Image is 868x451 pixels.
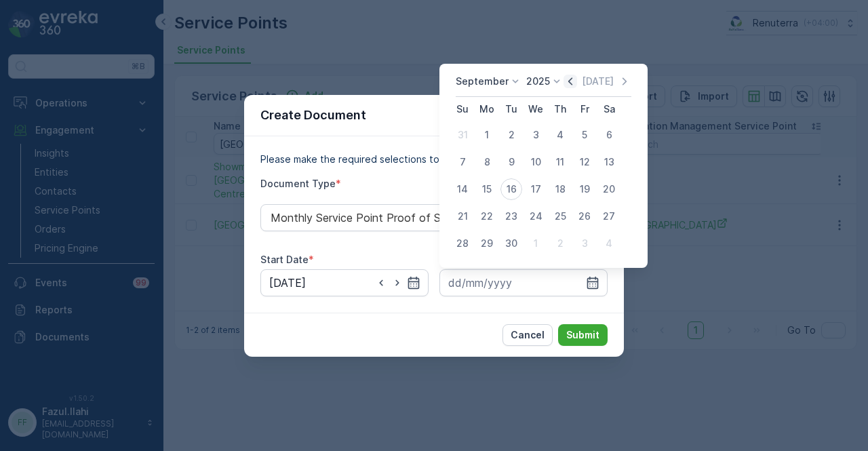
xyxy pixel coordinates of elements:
[597,97,621,121] th: Saturday
[525,233,547,254] div: 1
[260,178,336,189] label: Document Type
[450,97,475,121] th: Sunday
[511,328,545,342] p: Cancel
[549,178,571,200] div: 18
[500,151,522,173] div: 9
[574,233,595,254] div: 3
[500,124,522,146] div: 2
[572,97,597,121] th: Friday
[475,97,499,121] th: Monday
[439,269,608,296] input: dd/mm/yyyy
[452,178,473,200] div: 14
[260,106,366,125] p: Create Document
[566,328,599,342] p: Submit
[525,178,547,200] div: 17
[500,205,522,227] div: 23
[499,97,524,121] th: Tuesday
[502,324,553,346] button: Cancel
[526,75,550,88] p: 2025
[574,178,595,200] div: 19
[476,151,498,173] div: 8
[582,75,614,88] p: [DATE]
[558,324,608,346] button: Submit
[548,97,572,121] th: Thursday
[500,233,522,254] div: 30
[598,124,620,146] div: 6
[525,124,547,146] div: 3
[476,205,498,227] div: 22
[525,151,547,173] div: 10
[260,153,608,166] p: Please make the required selections to create your document.
[452,205,473,227] div: 21
[549,124,571,146] div: 4
[598,151,620,173] div: 13
[525,205,547,227] div: 24
[598,178,620,200] div: 20
[260,254,309,265] label: Start Date
[598,205,620,227] div: 27
[452,151,473,173] div: 7
[598,233,620,254] div: 4
[476,178,498,200] div: 15
[456,75,509,88] p: September
[452,124,473,146] div: 31
[549,205,571,227] div: 25
[476,233,498,254] div: 29
[260,269,429,296] input: dd/mm/yyyy
[500,178,522,200] div: 16
[549,233,571,254] div: 2
[476,124,498,146] div: 1
[574,124,595,146] div: 5
[574,151,595,173] div: 12
[524,97,548,121] th: Wednesday
[452,233,473,254] div: 28
[574,205,595,227] div: 26
[549,151,571,173] div: 11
